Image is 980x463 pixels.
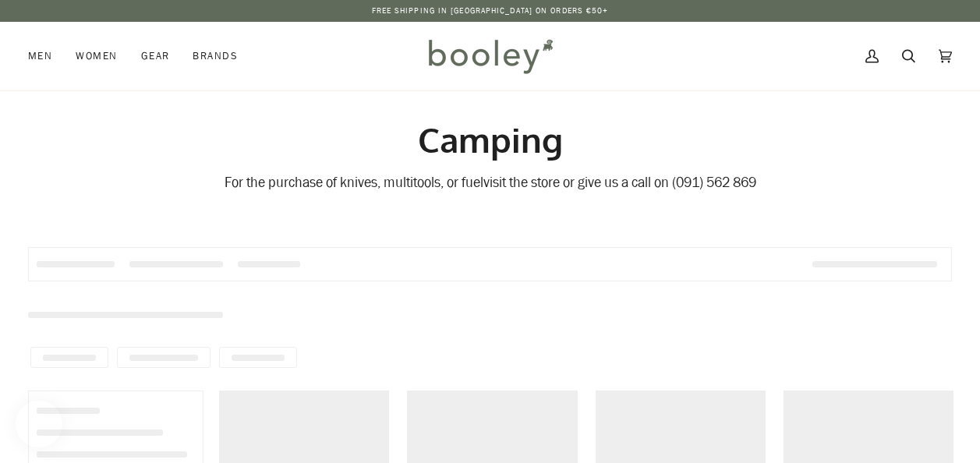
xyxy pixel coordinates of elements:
[422,34,558,79] img: Booley
[129,22,182,90] a: Gear
[181,22,249,90] a: Brands
[28,22,64,90] a: Men
[64,22,129,90] a: Women
[28,48,52,64] span: Men
[193,48,238,64] span: Brands
[28,174,952,193] p: visit the store or give us a call on (091) 562 869
[16,401,62,447] iframe: Button to open loyalty program pop-up
[225,173,483,193] span: For the purchase of knives, multitools, or fuel
[372,5,609,17] p: Free Shipping in [GEOGRAPHIC_DATA] on Orders €50+
[76,48,117,64] span: Women
[28,118,952,161] h1: Camping
[141,48,170,64] span: Gear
